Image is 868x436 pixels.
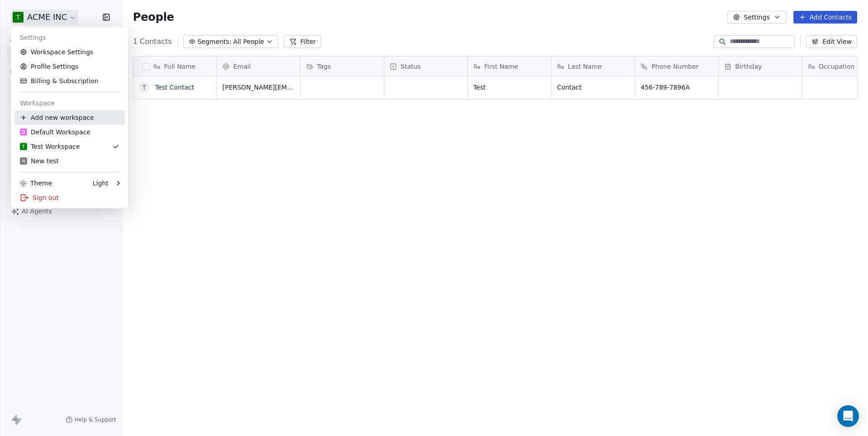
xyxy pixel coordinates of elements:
[14,74,125,88] a: Billing & Subscription
[22,158,25,165] span: N
[20,142,80,151] div: Test Workspace
[14,110,125,125] div: Add new workspace
[14,45,125,59] a: Workspace Settings
[20,128,90,137] div: Default Workspace
[22,129,25,136] span: D
[14,96,125,110] div: Workspace
[14,190,125,205] div: Sign out
[20,179,52,188] div: Theme
[14,59,125,74] a: Profile Settings
[22,143,25,150] span: T
[93,179,108,188] div: Light
[14,30,125,45] div: Settings
[20,156,59,166] div: New test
